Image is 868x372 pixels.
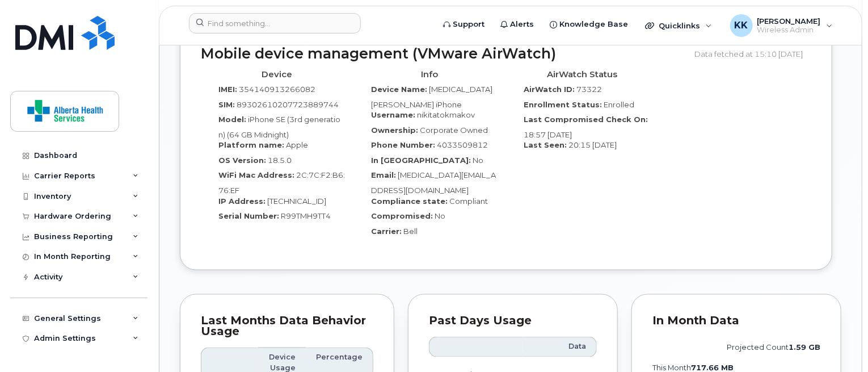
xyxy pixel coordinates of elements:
label: Device Name: [371,84,427,95]
label: Last Compromised Check On: [524,114,648,125]
label: Email: [371,170,396,181]
text: projected count [727,344,820,352]
span: 18:57 [DATE] [524,130,572,139]
tspan: 1.59 GB [789,344,820,352]
label: Username: [371,110,415,120]
th: Data [523,337,597,357]
span: Support [453,19,484,30]
span: Enrolled [604,100,634,109]
label: IMEI: [218,84,237,95]
a: Alerts [492,13,542,36]
span: [MEDICAL_DATA][PERSON_NAME] iPhone [371,85,492,109]
span: Quicklinks [659,21,700,30]
span: nikitatokmakov [417,110,475,119]
label: Compliance state: [371,196,448,207]
span: 73322 [576,85,602,94]
label: Carrier: [371,226,402,237]
label: Compromised: [371,211,433,221]
label: In [GEOGRAPHIC_DATA]: [371,155,471,166]
span: Corporate Owned [420,126,488,135]
div: Past Days Usage [429,315,597,327]
span: [PERSON_NAME] [757,16,821,26]
span: No [473,156,483,165]
input: Find something... [189,13,361,34]
span: [TECHNICAL_ID] [267,197,326,206]
label: IP Address: [218,196,266,207]
h4: Info [362,70,498,80]
div: Last Months Data Behavior Usage [201,315,373,337]
span: Compliant [449,197,488,206]
label: Ownership: [371,125,418,136]
label: Enrollment Status: [524,99,602,110]
span: [MEDICAL_DATA][EMAIL_ADDRESS][DOMAIN_NAME] [371,170,496,195]
label: Last Seen: [524,140,567,151]
span: 20:15 [DATE] [568,140,617,149]
span: 4033509812 [437,140,488,149]
label: WiFi Mac Address: [218,170,294,181]
label: Serial Number: [218,211,279,221]
label: Platform name: [218,140,284,151]
a: Support [435,13,492,36]
span: Bell [403,227,418,236]
div: Kishore Kuppa [722,14,841,37]
span: 18.5.0 [268,156,292,165]
label: OS Version: [218,155,266,166]
span: Wireless Admin [757,26,821,35]
h4: AirWatch Status [515,70,650,80]
h2: Mobile device management (VMware AirWatch) [201,46,686,62]
label: Phone Number: [371,140,435,151]
label: AirWatch ID: [524,84,575,95]
span: R99TMH9TT4 [281,211,331,220]
span: Alerts [510,19,534,30]
h4: Device [209,70,345,80]
label: SIM: [218,99,235,110]
label: Model: [218,114,246,125]
div: In Month Data [652,315,820,327]
span: No [435,211,445,220]
div: Data fetched at 15:10 [DATE] [694,43,811,65]
span: 354140913266082 [239,85,315,94]
div: Quicklinks [637,14,720,37]
a: Knowledge Base [542,13,636,36]
span: 2C:7C:F2:B6:76:EF [218,170,345,195]
span: 89302610207723889744 [237,100,339,109]
span: iPhone SE (3rd generation) (64 GB Midnight) [218,115,340,139]
span: Knowledge Base [559,19,628,30]
span: Apple [286,140,308,149]
span: KK [735,19,748,32]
